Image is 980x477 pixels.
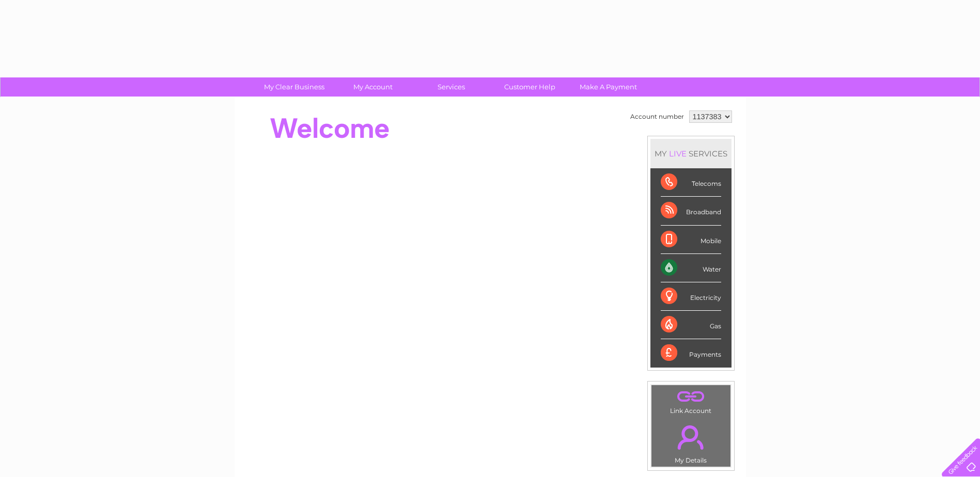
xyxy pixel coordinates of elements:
[252,77,337,97] a: My Clear Business
[409,77,494,97] a: Services
[628,108,687,125] td: Account number
[654,419,728,455] a: .
[651,385,731,417] td: Link Account
[661,311,721,339] div: Gas
[661,339,721,367] div: Payments
[661,282,721,311] div: Electricity
[650,139,732,168] div: MY SERVICES
[661,254,721,282] div: Water
[566,77,651,97] a: Make A Payment
[661,226,721,254] div: Mobile
[667,149,689,158] div: LIVE
[661,168,721,197] div: Telecoms
[651,417,731,467] td: My Details
[654,388,728,406] a: .
[487,77,572,97] a: Customer Help
[661,197,721,225] div: Broadband
[330,77,415,97] a: My Account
